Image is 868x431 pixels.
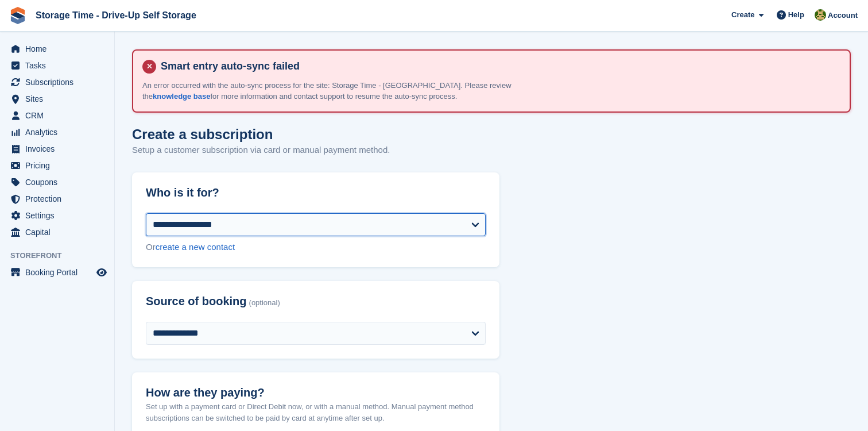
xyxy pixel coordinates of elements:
[25,74,94,90] span: Subscriptions
[25,191,94,207] span: Protection
[146,386,486,399] h2: How are they paying?
[25,107,94,124] span: CRM
[25,57,94,74] span: Tasks
[25,41,94,57] span: Home
[25,157,94,174] span: Pricing
[731,9,754,21] span: Create
[6,174,108,190] a: menu
[6,264,108,280] a: menu
[25,141,94,157] span: Invoices
[6,41,108,57] a: menu
[146,186,486,199] h2: Who is it for?
[146,401,486,424] p: Set up with a payment card or Direct Debit now, or with a manual method. Manual payment method su...
[6,107,108,124] a: menu
[828,10,858,21] span: Account
[132,126,273,142] h1: Create a subscription
[25,264,94,280] span: Booking Portal
[95,265,108,279] a: Preview store
[146,241,486,254] div: Or
[6,157,108,174] a: menu
[815,9,826,21] img: Zain Sarwar
[6,207,108,224] a: menu
[6,141,108,157] a: menu
[9,7,26,24] img: stora-icon-8386f47178a22dfd0bd8f6a31ec36ba5ce8667c1dd55bd0f319d3a0aa187defe.svg
[31,6,201,25] a: Storage Time - Drive-Up Self Storage
[146,295,247,308] span: Source of booking
[142,80,544,102] p: An error occurred with the auto-sync process for the site: Storage Time - [GEOGRAPHIC_DATA]. Plea...
[25,224,94,240] span: Capital
[25,174,94,190] span: Coupons
[6,57,108,74] a: menu
[6,191,108,207] a: menu
[6,74,108,90] a: menu
[788,9,804,21] span: Help
[10,250,114,261] span: Storefront
[25,91,94,107] span: Sites
[132,144,390,157] p: Setup a customer subscription via card or manual payment method.
[156,242,235,252] a: create a new contact
[25,124,94,140] span: Analytics
[156,60,840,73] h4: Smart entry auto-sync failed
[6,91,108,107] a: menu
[6,124,108,140] a: menu
[25,207,94,224] span: Settings
[6,224,108,240] a: menu
[249,299,280,307] span: (optional)
[153,92,210,101] a: knowledge base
